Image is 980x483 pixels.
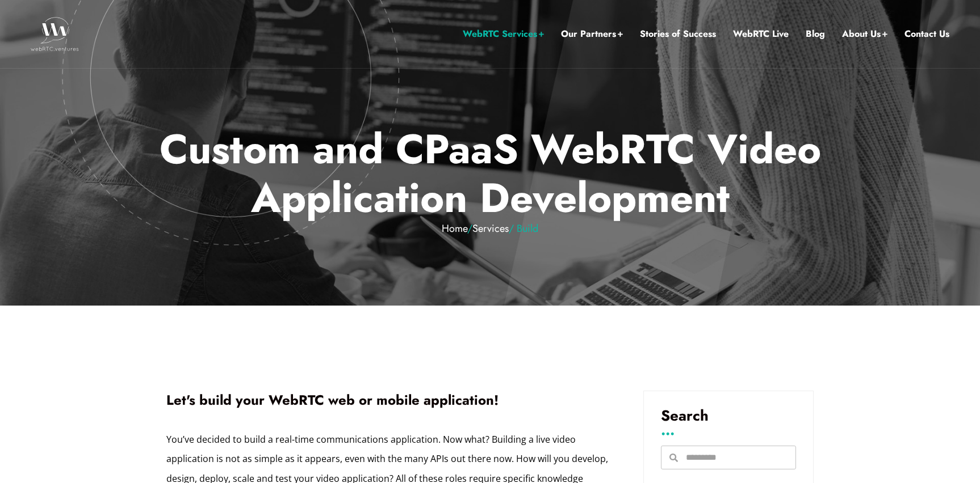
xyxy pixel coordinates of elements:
a: Stories of Success [640,27,716,41]
em: / / Build [158,223,823,235]
a: Our Partners [561,27,623,41]
a: WebRTC Services [463,27,544,41]
a: Contact Us [904,27,949,41]
a: About Us [842,27,887,41]
a: Blog [806,27,825,41]
img: WebRTC.ventures [31,17,79,51]
a: Home [442,221,467,236]
h1: Custom and CPaaS WebRTC Video Application Development [158,125,823,235]
a: WebRTC Live [733,27,789,41]
a: Services [472,221,509,236]
h3: ... [661,426,796,434]
h3: Search [661,408,796,423]
h1: Let's build your WebRTC web or mobile application! [166,391,609,410]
